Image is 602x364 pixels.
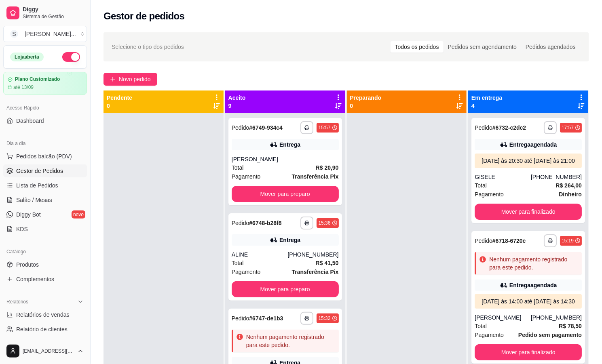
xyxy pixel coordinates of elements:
[3,308,87,321] a: Relatórios de vendas
[475,344,582,360] button: Mover para finalizado
[232,163,244,172] span: Total
[3,26,87,42] button: Select a team
[521,41,580,53] div: Pedidos agendados
[10,53,44,61] div: Loja aberta
[3,258,87,271] a: Produtos
[6,299,28,305] span: Relatórios
[107,94,132,102] p: Pendente
[16,152,72,160] span: Pedidos balcão (PDV)
[232,281,339,297] button: Mover para preparo
[292,269,339,275] strong: Transferência Pix
[25,30,76,38] div: [PERSON_NAME] ...
[318,315,330,322] div: 15:32
[110,76,116,82] span: plus
[232,250,288,259] div: ALINE
[316,164,339,171] strong: R$ 20,90
[475,173,531,181] div: GISELE
[16,181,58,189] span: Lista de Pedidos
[249,315,283,322] strong: # 6747-de1b3
[316,260,339,266] strong: R$ 41,50
[104,10,185,23] h2: Gestor de pedidos
[23,348,74,354] span: [EMAIL_ADDRESS][DOMAIN_NAME]
[475,181,487,190] span: Total
[531,314,582,322] div: [PHONE_NUMBER]
[475,322,487,330] span: Total
[518,332,582,338] strong: Pedido sem pagamento
[16,196,52,204] span: Salão / Mesas
[559,191,582,198] strong: Dinheiro
[292,173,339,180] strong: Transferência Pix
[509,281,557,289] div: Entrega agendada
[16,225,28,233] span: KDS
[475,330,504,339] span: Pagamento
[3,273,87,286] a: Complementos
[232,172,261,181] span: Pagamento
[559,323,582,329] strong: R$ 78,50
[16,210,41,219] span: Diggy Bot
[15,76,60,82] article: Plano Customizado
[318,124,330,131] div: 15:57
[3,341,87,361] button: [EMAIL_ADDRESS][DOMAIN_NAME]
[350,102,382,110] p: 0
[350,94,382,102] p: Preparando
[492,238,526,244] strong: # 6718-6720c
[232,267,261,276] span: Pagamento
[489,255,579,271] div: Nenhum pagamento registrado para este pedido.
[249,124,283,131] strong: # 6749-934c4
[3,245,87,258] div: Catálogo
[391,41,444,53] div: Todos os pedidos
[478,297,579,305] div: [DATE] às 14:00 até [DATE] às 14:30
[562,238,574,244] div: 15:19
[3,179,87,192] a: Lista de Pedidos
[119,75,151,84] span: Novo pedido
[16,311,70,319] span: Relatórios de vendas
[232,155,339,163] div: [PERSON_NAME]
[3,150,87,163] button: Pedidos balcão (PDV)
[10,30,18,38] span: S
[471,94,502,102] p: Em entrega
[232,186,339,202] button: Mover para preparo
[475,190,504,199] span: Pagamento
[471,102,502,110] p: 4
[492,124,526,131] strong: # 6732-c2dc2
[3,337,87,350] a: Relatório de mesas
[509,141,557,149] div: Entrega agendada
[3,101,87,114] div: Acesso Rápido
[3,72,87,95] a: Plano Customizadoaté 13/09
[232,124,249,131] span: Pedido
[3,223,87,236] a: KDS
[228,94,246,102] p: Aceito
[3,208,87,221] a: Diggy Botnovo
[232,259,244,267] span: Total
[232,315,249,322] span: Pedido
[3,3,87,23] a: DiggySistema de Gestão
[16,117,44,125] span: Dashboard
[16,325,68,333] span: Relatório de clientes
[16,167,63,175] span: Gestor de Pedidos
[62,52,80,62] button: Alterar Status
[318,220,330,226] div: 15:36
[3,323,87,336] a: Relatório de clientes
[3,164,87,177] a: Gestor de Pedidos
[104,73,157,86] button: Novo pedido
[556,182,582,189] strong: R$ 264,00
[112,42,184,51] span: Selecione o tipo dos pedidos
[107,102,132,110] p: 0
[475,238,492,244] span: Pedido
[16,275,54,283] span: Complementos
[475,124,492,131] span: Pedido
[475,204,582,220] button: Mover para finalizado
[246,333,336,349] div: Nenhum pagamento registrado para este pedido.
[3,137,87,150] div: Dia a dia
[13,84,34,90] article: até 13/09
[3,114,87,127] a: Dashboard
[23,6,84,13] span: Diggy
[3,194,87,206] a: Salão / Mesas
[249,220,281,226] strong: # 6748-b28f8
[232,220,249,226] span: Pedido
[531,173,582,181] div: [PHONE_NUMBER]
[228,102,246,110] p: 9
[16,261,39,269] span: Produtos
[475,314,531,322] div: [PERSON_NAME]
[279,141,300,149] div: Entrega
